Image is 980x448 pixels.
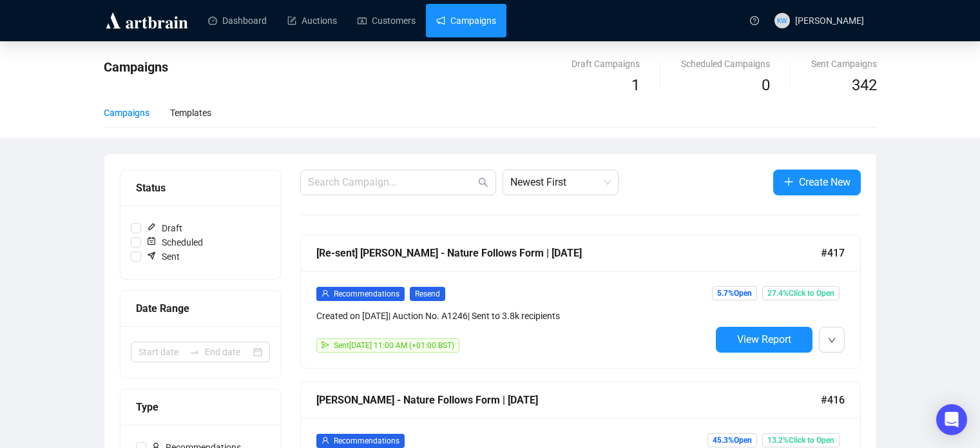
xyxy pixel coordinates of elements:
img: logo [104,10,190,31]
div: Open Intercom Messenger [936,404,967,435]
span: Sent [141,249,185,264]
span: #417 [821,245,845,261]
span: Recommendations [334,436,399,445]
a: Auctions [287,4,337,37]
span: #416 [821,392,845,408]
div: [Re-sent] [PERSON_NAME] - Nature Follows Form | [DATE] [316,245,821,261]
div: Created on [DATE] | Auction No. A1246 | Sent to 3.8k recipients [316,309,711,323]
input: End date [205,345,251,359]
span: question-circle [750,16,759,25]
span: KW [777,15,787,26]
div: Draft Campaigns [572,57,640,71]
span: [PERSON_NAME] [795,15,864,26]
span: send [322,341,329,349]
div: Scheduled Campaigns [681,57,770,71]
span: user [322,289,329,297]
a: [Re-sent] [PERSON_NAME] - Nature Follows Form | [DATE]#417userRecommendationsResendCreated on [DA... [300,235,861,369]
span: Create New [799,174,850,190]
div: Campaigns [104,106,149,120]
span: Recommendations [334,289,399,298]
button: Create New [773,170,861,195]
span: 13.2% Click to Open [762,433,840,447]
a: Customers [358,4,416,37]
div: Status [136,180,265,196]
span: Scheduled [141,235,208,249]
span: to [189,347,200,357]
input: Search Campaign... [308,175,476,190]
div: Templates [170,106,211,120]
div: Type [136,399,265,415]
span: 0 [762,76,770,94]
span: View Report [737,333,791,346]
span: 5.7% Open [712,286,757,300]
a: Dashboard [208,4,267,37]
span: plus [783,177,794,187]
div: Date Range [136,300,265,317]
div: [PERSON_NAME] - Nature Follows Form | [DATE] [316,392,821,408]
div: Sent Campaigns [811,57,877,71]
span: Campaigns [104,59,168,75]
span: down [828,336,836,344]
span: Newest First [510,170,611,195]
span: swap-right [189,347,200,357]
span: Resend [410,287,445,301]
span: 45.3% Open [707,433,757,447]
span: 1 [631,76,640,94]
span: 342 [852,76,877,94]
span: search [478,177,488,188]
span: user [322,436,329,444]
button: View Report [716,327,812,353]
input: Start date [139,345,184,359]
span: Draft [141,221,187,235]
span: Sent [DATE] 11:00 AM (+01:00 BST) [334,341,454,350]
span: 27.4% Click to Open [762,286,840,300]
a: Campaigns [436,4,496,37]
